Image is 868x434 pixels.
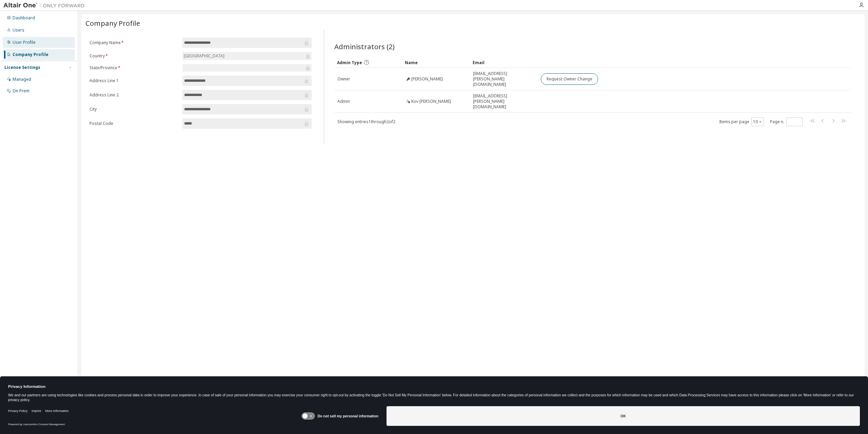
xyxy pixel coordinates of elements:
span: Admin Type [337,60,362,65]
div: On Prem [13,88,29,94]
div: User Profile [13,40,36,45]
label: Country [90,53,178,59]
button: Request Owner Change [541,73,598,85]
img: Altair One [3,2,88,9]
span: Admin [337,99,350,104]
button: 10 [753,119,762,125]
div: License Settings [4,65,40,70]
span: Company Profile [85,18,140,28]
label: Company Name [90,40,178,45]
span: [EMAIL_ADDRESS][PERSON_NAME][DOMAIN_NAME] [473,71,535,87]
div: Users [13,27,24,33]
div: Dashboard [13,15,35,21]
div: Managed [13,77,31,82]
label: Postal Code [90,121,178,126]
div: Name [405,57,467,68]
label: State/Province [90,65,178,71]
span: Administrators (2) [334,42,395,51]
span: Page n. [770,117,803,126]
div: [GEOGRAPHIC_DATA] [183,52,225,60]
span: [PERSON_NAME] [411,76,443,82]
span: Items per page [719,117,764,126]
div: Company Profile [13,52,48,57]
span: Owner [337,76,350,82]
label: City [90,107,178,112]
div: [GEOGRAPHIC_DATA] [182,52,312,60]
span: Showing entries 1 through 2 of 2 [337,119,395,125]
span: [EMAIL_ADDRESS][PERSON_NAME][DOMAIN_NAME] [473,93,535,110]
label: Address Line 1 [90,78,178,83]
label: Address Line 2 [90,92,178,98]
div: Email [473,57,535,68]
span: Kov [PERSON_NAME] [411,99,451,104]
